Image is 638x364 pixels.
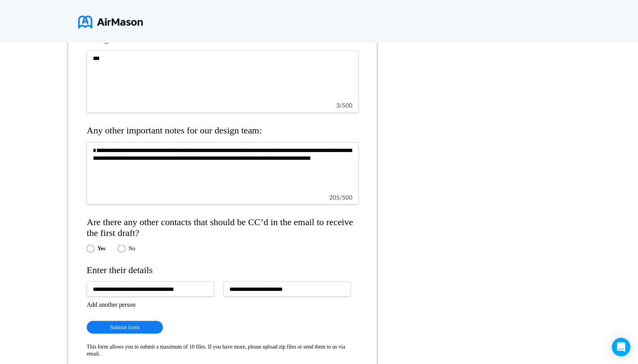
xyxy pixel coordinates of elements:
[87,265,358,275] h4: Enter their details
[128,245,135,251] label: No
[78,12,143,32] img: logo
[87,343,345,356] span: This form allows you to submit a maximum of 10 files. If you have more, please upload zip files o...
[87,321,163,333] button: Submit form
[87,125,358,136] h4: Any other important notes for our design team:
[329,193,352,200] span: 205 / 500
[336,102,352,109] span: 3 / 500
[97,245,105,251] label: Yes
[612,338,630,356] div: Open Intercom Messenger
[87,217,358,238] h4: Are there any other contacts that should be CC’d in the email to receive the first draft?
[87,301,135,308] button: Add another person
